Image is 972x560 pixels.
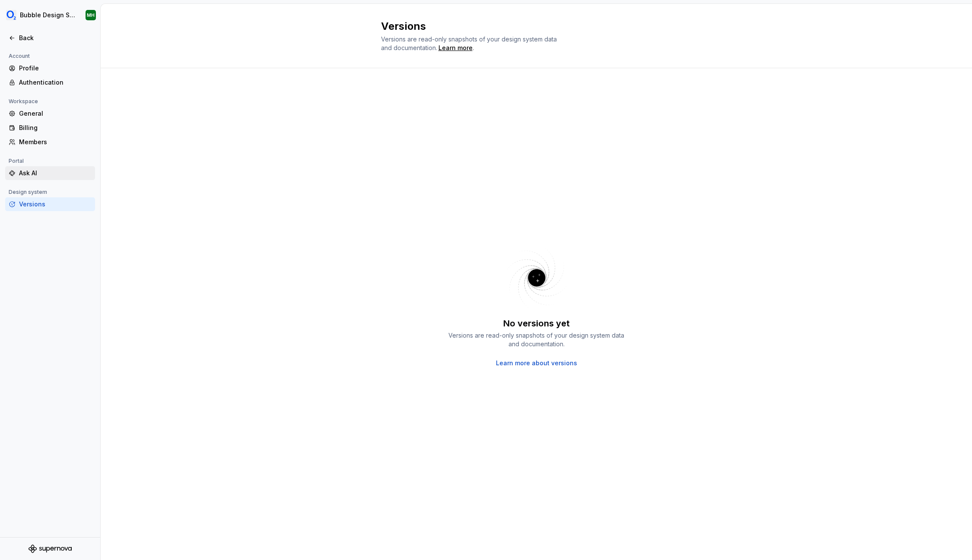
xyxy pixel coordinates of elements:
a: Billing [5,121,95,135]
a: Ask AI [5,166,95,180]
div: Versions are read-only snapshots of your design system data and documentation. [446,331,627,348]
a: Learn more about versions [496,359,577,367]
div: Members [19,138,92,146]
button: Bubble Design SystemMH [2,6,98,25]
div: No versions yet [503,317,570,329]
h2: Versions [381,19,682,33]
div: Ask AI [19,169,92,177]
a: Authentication [5,76,95,89]
div: Design system [5,187,51,197]
div: Profile [19,64,92,73]
div: General [19,109,92,118]
div: Authentication [19,78,92,87]
div: Account [5,51,33,61]
div: Back [19,34,92,42]
a: Back [5,31,95,45]
div: Portal [5,156,27,166]
svg: Supernova Logo [29,544,72,553]
img: 1a847f6c-1245-4c66-adf2-ab3a177fc91e.png [6,10,16,20]
a: Profile [5,61,95,75]
div: MH [87,12,95,19]
span: Versions are read-only snapshots of your design system data and documentation. [381,35,557,51]
a: Members [5,135,95,149]
a: Learn more [438,44,473,52]
div: Versions [19,200,92,209]
div: Billing [19,123,92,132]
span: . [437,45,474,51]
a: General [5,107,95,120]
div: Bubble Design System [20,11,75,19]
div: Workspace [5,96,41,107]
a: Versions [5,197,95,211]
